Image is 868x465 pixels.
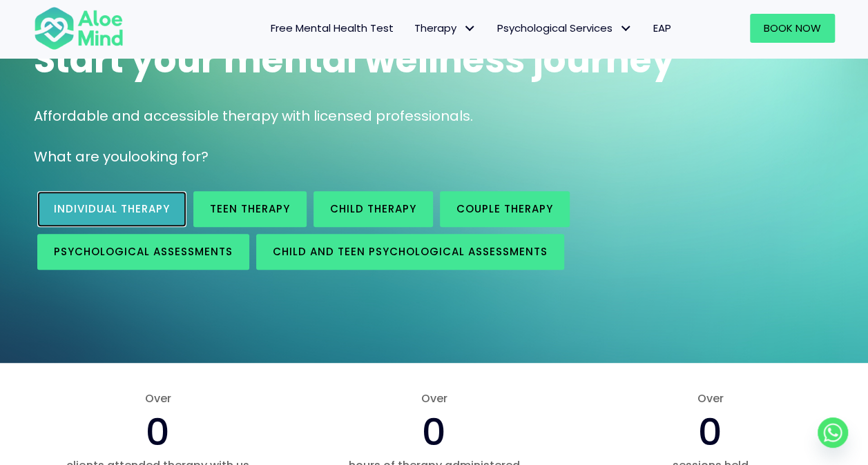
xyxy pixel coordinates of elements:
[54,244,233,259] span: Psychological assessments
[330,201,416,216] span: Child Therapy
[210,201,290,216] span: Teen Therapy
[142,14,682,43] nav: Menu
[487,14,643,43] a: Psychological ServicesPsychological Services: submenu
[586,390,834,406] span: Over
[34,147,128,166] span: What are you
[653,21,671,35] span: EAP
[314,191,433,227] a: Child Therapy
[260,14,404,43] a: Free Mental Health Test
[37,234,249,270] a: Psychological assessments
[34,390,282,406] span: Over
[422,406,446,458] span: 0
[271,21,394,35] span: Free Mental Health Test
[414,21,476,35] span: Therapy
[456,201,553,216] span: Couple therapy
[34,34,675,85] span: Start your mental wellness journey
[818,417,848,448] a: Whatsapp
[54,201,170,216] span: Individual therapy
[643,14,682,43] a: EAP
[273,244,548,259] span: Child and Teen Psychological assessments
[34,6,124,51] img: Aloe mind Logo
[193,191,307,227] a: Teen Therapy
[256,234,564,270] a: Child and Teen Psychological assessments
[764,21,821,35] span: Book Now
[404,14,487,43] a: TherapyTherapy: submenu
[497,21,633,35] span: Psychological Services
[698,406,722,458] span: 0
[750,14,835,43] a: Book Now
[37,191,186,227] a: Individual therapy
[128,147,209,166] span: looking for?
[309,390,558,406] span: Over
[616,19,636,39] span: Psychological Services: submenu
[460,19,480,39] span: Therapy: submenu
[440,191,570,227] a: Couple therapy
[34,106,835,126] p: Affordable and accessible therapy with licensed professionals.
[146,406,170,458] span: 0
